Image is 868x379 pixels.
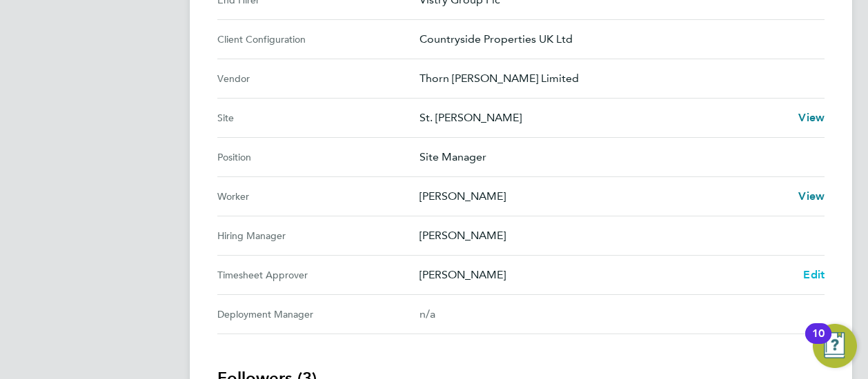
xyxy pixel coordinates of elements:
a: View [798,188,825,205]
div: Deployment Manager [217,306,420,322]
div: 10 [812,334,825,351]
p: Site Manager [420,149,813,165]
a: Edit [803,267,825,283]
span: View [798,111,825,124]
div: Position [217,149,420,165]
button: Open Resource Center, 10 new notifications [813,324,857,368]
div: Timesheet Approver [217,267,420,283]
a: View [798,110,825,126]
div: Vendor [217,70,420,87]
p: Thorn [PERSON_NAME] Limited [420,70,813,87]
span: View [798,189,825,203]
span: Edit [803,268,825,281]
div: Hiring Manager [217,227,420,244]
div: Worker [217,188,420,205]
p: St. [PERSON_NAME] [420,110,787,126]
p: [PERSON_NAME] [420,227,813,244]
p: Countryside Properties UK Ltd [420,31,813,48]
div: n/a [420,306,802,322]
div: Site [217,110,420,126]
p: [PERSON_NAME] [420,267,792,283]
div: Client Configuration [217,31,420,48]
p: [PERSON_NAME] [420,188,787,205]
